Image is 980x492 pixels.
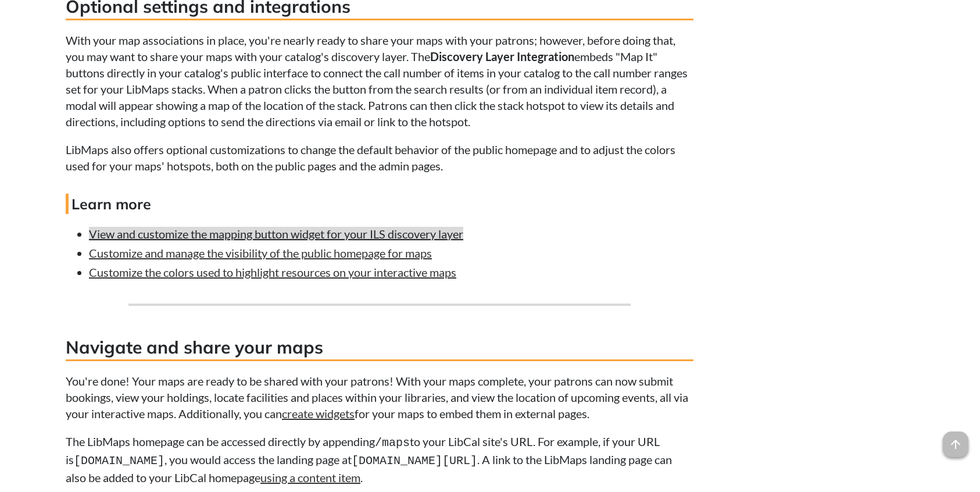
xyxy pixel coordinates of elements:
samp: /maps [375,436,410,450]
samp: [DOMAIN_NAME] [74,454,164,468]
samp: [DOMAIN_NAME][URL] [352,454,477,468]
a: arrow_upward [943,433,968,447]
a: create widgets [282,407,355,420]
strong: Discovery Layer Integration [430,49,574,63]
a: using a content item [260,470,360,484]
a: Customize and manage the visibility of the public homepage for maps [89,246,432,260]
a: View and customize the mapping button widget for your ILS discovery layer [89,227,463,241]
h4: Learn more [66,194,693,214]
h3: Navigate and share your maps [66,335,693,361]
a: Customize the colors used to highlight resources on your interactive maps [89,265,456,279]
p: You're done! Your maps are ready to be shared with your patrons! With your maps complete, your pa... [66,373,693,422]
p: With your map associations in place, you're nearly ready to share your maps with your patrons; ho... [66,32,693,130]
p: LibMaps also offers optional customizations to change the default behavior of the public homepage... [66,141,693,174]
p: The LibMaps homepage can be accessed directly by appending to your LibCal site's URL. For example... [66,433,693,486]
span: arrow_upward [943,432,968,457]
